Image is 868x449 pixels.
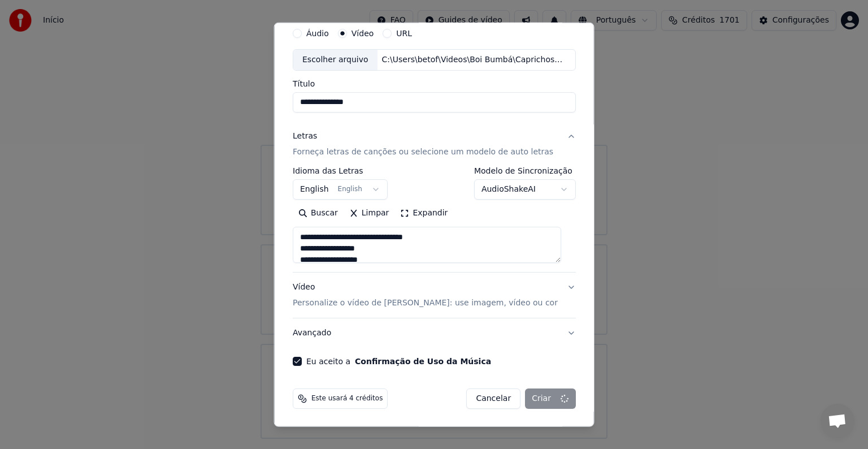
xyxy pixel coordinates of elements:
button: LetrasForneça letras de canções ou selecione um modelo de auto letras [293,122,576,167]
button: Expandir [394,204,453,222]
p: Forneça letras de canções ou selecione um modelo de auto letras [293,146,553,158]
div: Letras [293,131,317,142]
label: URL [396,29,412,37]
label: Eu aceito a [306,357,491,365]
button: Avançado [293,318,576,348]
button: Limpar [343,204,394,222]
div: C:\Users\betof\Videos\Boi Bumbá\Caprichoso 2004\[PERSON_NAME] Tupinambá Boi Caprichoso 2004 (Pari... [377,54,569,66]
button: Eu aceito a [355,357,491,365]
label: Vídeo [351,29,374,37]
button: Cancelar [466,388,520,409]
label: Áudio [306,29,329,37]
span: Este usará 4 créditos [311,394,383,403]
p: Personalize o vídeo de [PERSON_NAME]: use imagem, vídeo ou cor [293,297,558,309]
button: Buscar [293,204,344,222]
label: Modelo de Sincronização [474,167,575,175]
div: LetrasForneça letras de canções ou selecione um modelo de auto letras [293,167,576,272]
div: Vídeo [293,282,558,309]
div: Escolher arquivo [293,50,377,70]
label: Idioma das Letras [293,167,388,175]
button: VídeoPersonalize o vídeo de [PERSON_NAME]: use imagem, vídeo ou cor [293,273,576,318]
label: Título [293,80,576,88]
